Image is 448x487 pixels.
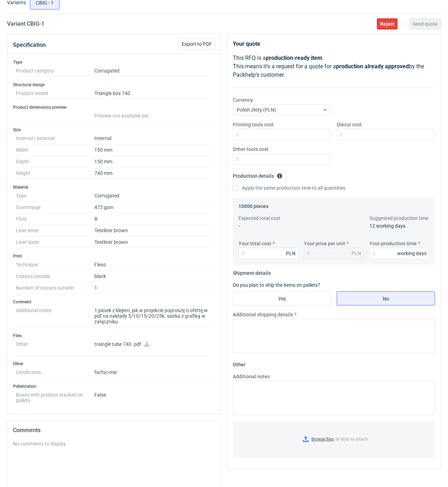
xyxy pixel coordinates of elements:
label: Suggested production time [369,215,428,222]
p: - [238,222,298,229]
dt: Width [16,144,94,156]
span: Export to PDF [182,42,212,46]
dt: Colours outside [16,271,94,282]
legend: 10000 pieces [238,201,268,209]
span: Preview not available yet. [94,113,150,119]
button: Specification [13,37,46,53]
label: Additional shipping details [233,311,293,318]
dd: Triangle box 740 [94,88,212,99]
label: Do you plan to ship the items on pallets? [233,282,320,288]
h3: Palletization [13,384,215,389]
h3: Other [13,361,215,367]
dd: Corrugated [94,190,212,202]
label: Apply the same production time to all quantities [233,184,346,191]
dd: fsc fsc-mix [94,367,212,378]
button: Send quote [409,18,441,30]
dt: Type [16,190,94,202]
label: Yes [233,291,331,305]
h3: Product dimensions preview [13,105,215,110]
dt: Additional notes [16,305,94,328]
div: PLN [351,250,361,257]
legend: Production details [233,170,282,179]
strong: production-ready item [266,55,322,61]
dd: Testliner brown [94,225,212,236]
label: Expected total cost [238,215,280,222]
input: 0 [369,248,429,259]
dd: Flexo [94,259,212,271]
label: Additional notes [233,373,270,380]
dt: Height [16,167,94,179]
div: No comments to display [13,440,215,447]
button: Reject [377,18,398,30]
h3: Material [13,184,215,190]
legend: Shipment details [233,267,271,276]
input: 0 [233,129,331,140]
dd: Testliner brown [94,236,212,248]
h3: Print [13,253,215,259]
label: or drop to attach [233,421,435,457]
dd: False [94,389,212,403]
dt: Technique [16,259,94,271]
span: Polish złoty (PLN) [237,107,276,113]
dt: Other [16,339,94,356]
dd: 473 gsm [94,202,212,213]
dt: Liner outer [16,236,94,248]
label: Diecut cost [337,121,362,128]
label: Printing tools cost [233,121,274,128]
span: Reject [380,21,394,26]
dd: 150 mm [94,144,212,156]
dt: Flute [16,213,94,225]
dt: Product category [16,65,94,77]
p: This RFQ is a . This means it's a request for a quote for a by the Packhelp's customer. [233,54,435,79]
span: Send quote [412,21,438,26]
h3: Comment [13,299,215,305]
label: Your price per unit [304,240,345,247]
legend: Other [233,359,245,367]
dd: 1 [94,282,212,294]
strong: production already approved [336,63,409,70]
h2: Variant CBIG - 1 [7,20,44,28]
dt: Depth [16,156,94,167]
dd: 150 mm [94,156,212,167]
dd: 1 pasek z klejem, jak w projekcie poproszę o ofertę w pdf na nakłady 5/10/15/20/25k. siatka z gra... [94,305,212,328]
input: 0 [238,248,298,259]
p: 12 working days [369,222,429,229]
h3: Type [13,59,215,65]
label: Other tools cost [233,146,268,153]
input: 0 [337,129,435,140]
h3: Structural design [13,82,215,88]
input: 0 [233,153,331,165]
p: traingle tube 740 .pdf [94,341,212,348]
dd: B [94,213,212,225]
dd: black [94,271,212,282]
label: Your total cost [238,240,271,247]
h3: Files [13,333,215,339]
button: Export to PDF [179,38,215,50]
dt: Grammage [16,202,94,213]
dt: Certificates [16,367,94,378]
label: No [337,291,435,305]
h2: Comments [13,426,215,435]
label: Your production time [369,240,417,247]
div: PLN [286,250,295,257]
dd: Internal [94,133,212,144]
dd: Corrugated [94,65,212,77]
dt: Product model [16,88,94,99]
strong: Your quote [233,40,260,47]
dt: Liner inner [16,225,94,236]
dd: 740 mm [94,167,212,179]
label: Currency [233,96,253,103]
h3: Size [13,127,215,133]
dt: Internal / external [16,133,94,144]
div: working days [397,250,427,257]
dt: Number of colours outside [16,282,94,294]
dt: Boxes with product stacked on pallets [16,389,94,403]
